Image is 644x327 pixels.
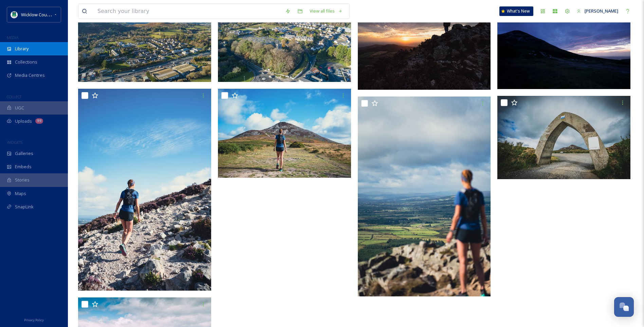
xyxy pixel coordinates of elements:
[15,46,29,52] span: Library
[15,177,30,183] span: Stories
[78,89,213,291] img: Sugarloaf5.jpg
[35,118,43,124] div: 99
[15,72,45,79] span: Media Centres
[11,11,18,18] img: download%20(9).png
[94,4,282,19] input: Search your library
[15,150,33,157] span: Galleries
[15,59,37,65] span: Collections
[7,94,21,99] span: COLLECT
[497,96,632,179] img: Sugarloaf2.jpg
[21,11,69,18] span: Wicklow County Council
[15,190,26,197] span: Maps
[358,97,491,296] img: Sugarloaf3.jpg
[573,4,622,18] a: [PERSON_NAME]
[15,204,34,210] span: SnapLink
[306,4,346,18] a: View all files
[499,6,533,16] a: What's New
[218,89,351,178] img: Sugarloaf4.jpg
[15,118,32,124] span: Uploads
[7,35,19,40] span: MEDIA
[15,105,24,111] span: UGC
[7,140,22,145] span: WIDGETS
[15,163,32,170] span: Embeds
[24,318,44,322] span: Privacy Policy
[24,315,44,324] a: Privacy Policy
[614,297,634,317] button: Open Chat
[585,8,618,14] span: [PERSON_NAME]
